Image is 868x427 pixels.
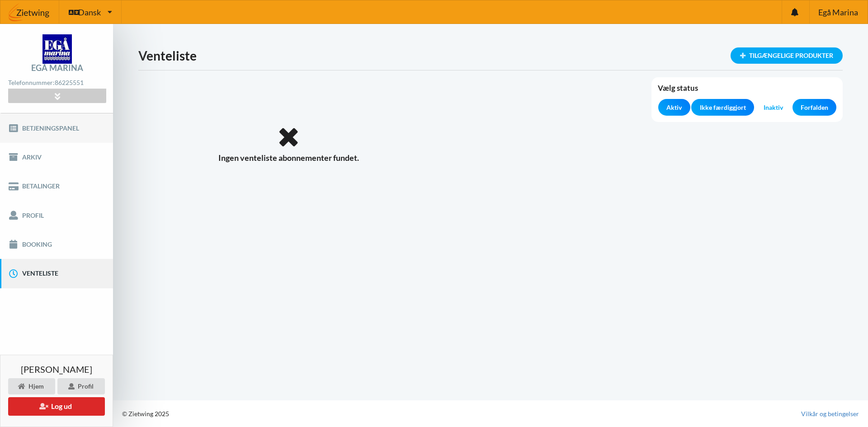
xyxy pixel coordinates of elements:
div: Tilgængelige produkter [731,47,843,64]
h1: Venteliste [138,47,843,64]
a: Vilkår og betingelser [801,409,859,418]
div: Ingen venteliste abonnementer fundet. [138,125,439,163]
span: Egå Marina [818,8,858,16]
div: Profil [57,378,105,394]
span: Forfalden [801,103,828,112]
div: Vælg status [658,84,836,99]
strong: 86225551 [55,79,84,86]
span: Dansk [78,8,101,16]
span: [PERSON_NAME] [21,365,92,374]
div: Hjem [8,378,55,394]
button: Log ud [8,397,105,416]
span: Ikke færdiggjort [700,103,746,112]
img: logo [42,34,72,64]
span: Inaktiv [764,103,783,112]
div: Telefonnummer: [8,77,106,89]
div: Egå Marina [31,64,83,72]
span: Aktiv [666,103,682,112]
